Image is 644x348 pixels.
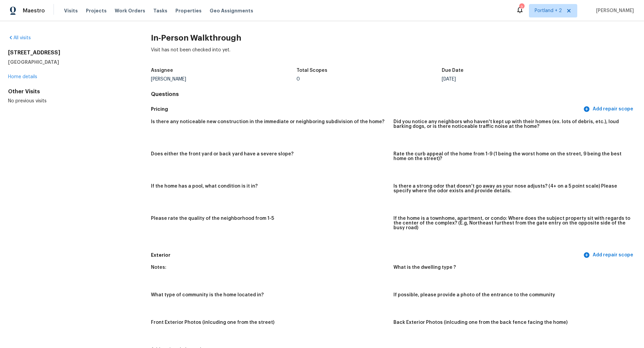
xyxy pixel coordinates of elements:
[210,7,253,14] span: Geo Assignments
[151,91,636,98] h4: Questions
[593,7,634,14] span: [PERSON_NAME]
[151,35,636,41] h2: In-Person Walkthrough
[8,36,31,40] a: All visits
[8,59,129,65] h5: [GEOGRAPHIC_DATA]
[582,249,636,261] button: Add repair scope
[8,99,47,103] span: No previous visits
[86,7,107,14] span: Projects
[297,68,327,73] h5: Total Scopes
[8,49,129,56] h2: [STREET_ADDRESS]
[151,293,264,297] h5: What type of community is the home located in?
[393,293,555,297] h5: If possible, please provide a photo of the entrance to the community
[153,8,167,13] span: Tasks
[8,74,37,79] a: Home details
[151,320,274,325] h5: Front Exterior Photos (inlcuding one from the street)
[115,7,145,14] span: Work Orders
[297,77,442,82] div: 0
[151,216,274,221] h5: Please rate the quality of the neighborhood from 1-5
[582,103,636,115] button: Add repair scope
[535,7,562,14] span: Portland + 2
[64,7,78,14] span: Visits
[151,265,166,270] h5: Notes:
[393,216,631,230] h5: If the home is a townhome, apartment, or condo: Where does the subject property sit with regards ...
[151,47,636,64] div: Visit has not been checked into yet.
[151,106,582,113] h5: Pricing
[585,105,633,113] span: Add repair scope
[393,152,631,161] h5: Rate the curb appeal of the home from 1-9 (1 being the worst home on the street, 9 being the best...
[175,7,202,14] span: Properties
[23,7,45,14] span: Maestro
[151,77,297,82] div: [PERSON_NAME]
[585,251,633,259] span: Add repair scope
[151,184,258,189] h5: If the home has a pool, what condition is it in?
[151,152,293,156] h5: Does either the front yard or back yard have a severe slope?
[393,184,631,193] h5: Is there a strong odor that doesn't go away as your nose adjusts? (4+ on a 5 point scale) Please ...
[393,320,568,325] h5: Back Exterior Photos (inlcuding one from the back fence facing the home)
[151,68,173,73] h5: Assignee
[151,252,582,259] h5: Exterior
[151,119,384,124] h5: Is there any noticeable new construction in the immediate or neighboring subdivision of the home?
[393,119,631,129] h5: Did you notice any neighbors who haven't kept up with their homes (ex. lots of debris, etc.), lou...
[393,265,456,270] h5: What is the dwelling type ?
[442,68,464,73] h5: Due Date
[519,4,524,11] div: 2
[8,88,129,95] div: Other Visits
[442,77,587,82] div: [DATE]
